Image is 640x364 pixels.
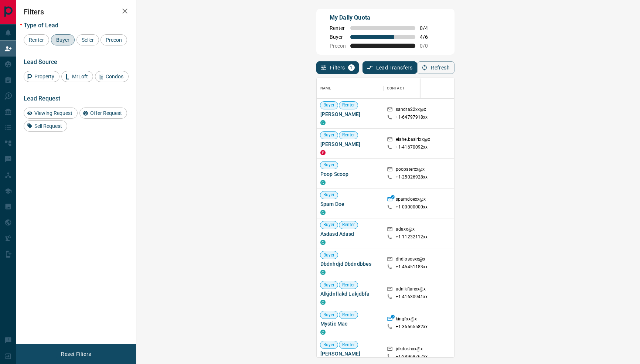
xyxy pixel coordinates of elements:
p: dhdiososxx@x [396,256,426,264]
button: Reset Filters [56,348,96,360]
span: Buyer [320,192,338,198]
div: condos.ca [320,330,326,335]
div: condos.ca [320,180,326,185]
button: Filters1 [316,61,359,74]
span: [PERSON_NAME] [320,140,379,148]
span: Renter [339,222,358,228]
p: +1- 28968767xx [396,354,428,360]
span: Buyer [320,312,338,318]
span: Property [32,74,57,79]
div: Offer Request [79,108,127,119]
div: Name [317,78,383,99]
span: Seller [79,37,96,43]
span: Buyer [320,162,338,168]
span: Sell Request [32,123,65,129]
span: Buyer [320,252,338,258]
div: Seller [76,34,99,45]
span: 1 [349,65,354,70]
p: +1- 64797918xx [396,114,428,120]
span: Renter [339,282,358,288]
div: Contact [383,78,442,99]
span: Offer Request [88,110,125,116]
div: Contact [387,78,405,99]
span: Lead Source [24,58,57,65]
div: condos.ca [320,120,326,125]
div: Condos [95,71,129,82]
p: +1- 11232112xx [396,234,428,240]
div: condos.ca [320,240,326,245]
p: +1- 00000000xx [396,204,428,210]
span: Spam Doe [320,200,379,208]
p: +1- 25026928xx [396,174,428,180]
div: condos.ca [320,300,326,305]
p: +1- 41630941xx [396,294,428,300]
p: sandra22xx@x [396,106,426,114]
span: Precon [103,37,125,43]
div: MrLoft [61,71,93,82]
span: Poop Scoop [320,170,379,178]
p: +1- 36565582xx [396,324,428,330]
p: kingfxx@x [396,316,417,324]
button: Lead Transfers [362,61,418,74]
span: 0 / 4 [420,25,436,31]
div: property.ca [320,150,326,155]
span: Buyer [330,34,346,40]
div: condos.ca [320,270,326,275]
button: Refresh [417,61,455,74]
span: Buyer [320,342,338,348]
span: Renter [339,342,358,348]
span: Buyer [320,132,338,138]
span: 0 / 0 [420,43,436,49]
span: [PERSON_NAME] [320,350,379,357]
span: Renter [339,132,358,138]
span: Precon [330,43,346,49]
div: condos.ca [320,210,326,215]
div: Precon [101,34,127,45]
div: Name [320,78,331,99]
div: Viewing Request [24,108,78,119]
p: poopsterxx@x [396,166,425,174]
span: Renter [339,312,358,318]
span: Lead Request [24,95,60,102]
span: Renter [26,37,47,43]
span: Buyer [54,37,72,43]
span: Renter [339,102,358,108]
p: spamdoexx@x [396,196,426,204]
span: [PERSON_NAME] [320,110,379,118]
span: Viewing Request [32,110,75,116]
div: Buyer [51,34,75,45]
span: Mystic Mac [320,320,379,327]
span: Buyer [320,222,338,228]
p: adaxx@x [396,226,415,234]
span: Asdasd Adasd [320,230,379,238]
p: adnlkfjanxx@x [396,286,426,294]
span: MrLoft [69,74,91,79]
span: Buyer [320,102,338,108]
p: +1- 45451183xx [396,264,428,270]
span: Buyer [320,282,338,288]
span: 4 / 6 [420,34,436,40]
div: Sell Request [24,120,67,132]
span: Dbdnhdjd Dbdndbbes [320,260,379,268]
div: Property [24,71,59,82]
span: Type of Lead [24,22,58,29]
p: +1- 41670092xx [396,144,428,150]
h2: Filters [24,7,129,16]
span: Condos [103,74,126,79]
div: Renter [24,34,49,45]
p: elahe.basirixx@x [396,136,430,144]
p: My Daily Quota [330,13,436,22]
p: jdkdoshxx@x [396,346,423,354]
span: Alkjdnflakd Lakjdbfa [320,290,379,297]
span: Renter [330,25,346,31]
